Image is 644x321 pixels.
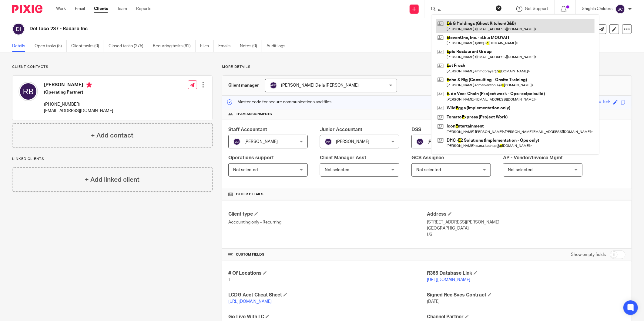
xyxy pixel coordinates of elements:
[153,40,196,52] a: Recurring tasks (62)
[281,83,359,88] span: [PERSON_NAME] De la [PERSON_NAME]
[91,131,133,140] h4: + Add contact
[117,6,127,12] a: Team
[136,6,151,12] a: Reports
[236,112,272,117] span: Team assignments
[228,292,427,298] h4: LCDG Acct Cheat Sheet
[582,6,612,12] p: Shighla Childers
[222,65,632,69] p: More details
[244,140,278,144] span: [PERSON_NAME]
[270,82,277,89] img: svg%3E
[525,7,548,11] span: Get Support
[86,82,92,88] i: Primary
[427,299,440,304] span: [DATE]
[233,138,240,145] img: svg%3E
[85,175,139,184] h4: + Add linked client
[416,168,441,172] span: Not selected
[71,40,104,52] a: Client tasks (0)
[228,155,274,160] span: Operations support
[200,40,214,52] a: Files
[44,108,113,114] p: [EMAIL_ADDRESS][DOMAIN_NAME]
[44,89,113,95] h5: (Operating Partner)
[227,99,331,105] p: Master code for secure communications and files
[228,127,267,132] span: Staff Accountant
[615,4,625,14] img: svg%3E
[228,252,427,257] h4: CUSTOM FIELDS
[416,138,424,145] img: svg%3E
[12,65,213,69] p: Client contacts
[437,7,492,13] input: Search
[267,40,290,52] a: Audit logs
[12,5,42,13] img: Pixie
[228,219,427,225] p: Accounting only - Recurring
[228,299,272,304] a: [URL][DOMAIN_NAME]
[320,127,362,132] span: Junior Accountant
[427,270,626,276] h4: R365 Database Link
[552,99,610,106] div: glazed-white-polka-dotted-fork
[75,6,85,12] a: Email
[325,138,332,145] img: svg%3E
[336,140,369,144] span: [PERSON_NAME]
[411,127,421,132] span: DSS
[228,270,427,276] h4: # Of Locations
[228,314,427,320] h4: Go Live With LC
[35,40,67,52] a: Open tasks (5)
[29,26,445,32] h2: Del Taco 237 - Radarb Inc
[12,23,25,35] img: svg%3E
[496,5,502,11] button: Clear
[228,278,231,282] span: 1
[427,292,626,298] h4: Signed Rec Svcs Contract
[427,211,626,217] h4: Address
[411,155,444,160] span: GCS Assignee
[56,6,66,12] a: Work
[427,219,626,225] p: [STREET_ADDRESS][PERSON_NAME]
[427,278,470,282] a: [URL][DOMAIN_NAME]
[427,314,626,320] h4: Channel Partner
[427,225,626,231] p: [GEOGRAPHIC_DATA]
[218,40,235,52] a: Emails
[44,101,113,108] p: [PHONE_NUMBER]
[427,232,626,238] p: US
[325,168,349,172] span: Not selected
[18,82,38,101] img: svg%3E
[109,40,148,52] a: Closed tasks (275)
[228,211,427,217] h4: Client type
[44,82,113,89] h4: [PERSON_NAME]
[94,6,108,12] a: Clients
[428,140,461,144] span: [PERSON_NAME]
[240,40,262,52] a: Notes (0)
[12,40,30,52] a: Details
[503,155,563,160] span: AP - Vendor/Invoice Mgmt
[236,192,263,197] span: Other details
[508,168,532,172] span: Not selected
[228,82,259,88] h3: Client manager
[12,157,213,161] p: Linked clients
[233,168,258,172] span: Not selected
[571,252,606,258] label: Show empty fields
[320,155,366,160] span: Client Manager Asst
